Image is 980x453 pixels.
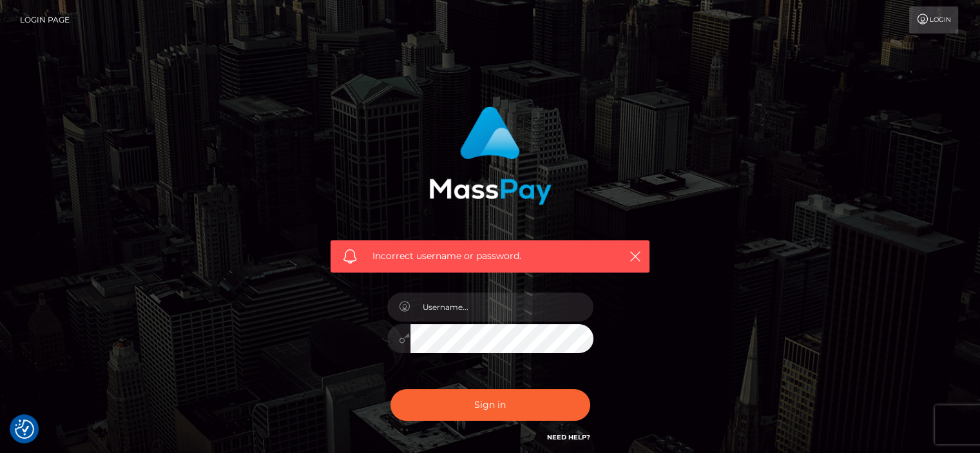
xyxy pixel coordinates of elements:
img: Revisit consent button [15,419,34,439]
img: MassPay Login [429,106,552,205]
span: Incorrect username or password. [372,249,608,263]
a: Login [909,6,958,34]
a: Need Help? [547,433,590,441]
input: Username... [410,293,593,322]
button: Consent Preferences [15,419,34,439]
button: Sign in [390,389,590,421]
a: Login Page [20,6,70,34]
